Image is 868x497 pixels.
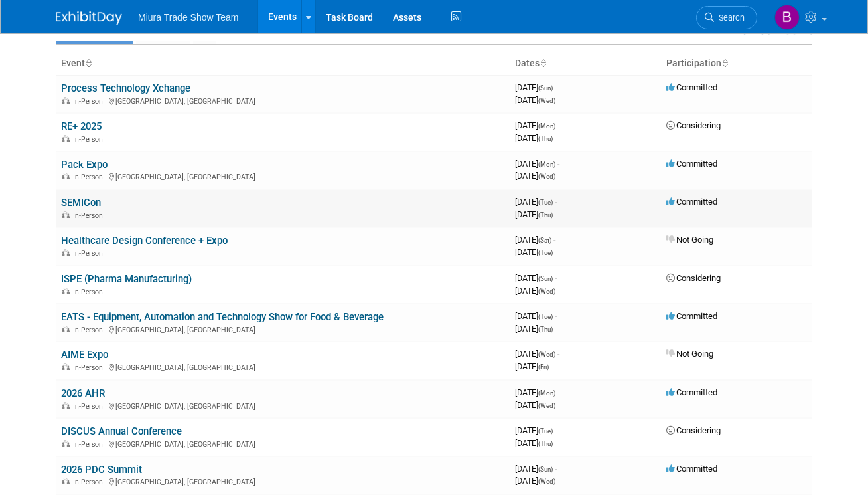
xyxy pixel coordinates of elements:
span: [DATE] [515,464,557,474]
span: [DATE] [515,387,559,397]
span: (Thu) [538,326,553,333]
a: Sort by Event Name [85,58,92,68]
span: [DATE] [515,159,559,169]
span: Not Going [666,235,713,245]
span: [DATE] [515,286,555,296]
span: [DATE] [515,311,557,321]
span: (Thu) [538,135,553,142]
span: Committed [666,311,717,321]
span: (Mon) [538,122,555,130]
div: [GEOGRAPHIC_DATA], [GEOGRAPHIC_DATA] [61,361,504,372]
img: Brittany Jordan [774,5,800,30]
span: In-Person [73,440,107,448]
span: - [555,197,557,207]
img: In-Person Event [62,288,70,294]
span: [DATE] [515,273,557,283]
a: Search [696,6,757,29]
span: (Sat) [538,237,551,244]
span: [DATE] [515,438,553,448]
a: 2026 AHR [61,387,105,399]
span: - [555,425,557,435]
span: (Thu) [538,211,553,219]
span: (Wed) [538,97,555,104]
span: Committed [666,464,717,474]
img: In-Person Event [62,326,70,332]
span: [DATE] [515,209,553,219]
span: [DATE] [515,247,553,257]
a: Process Technology Xchange [61,82,190,94]
span: - [555,273,557,283]
span: - [557,120,559,130]
span: - [553,235,555,245]
a: RE+ 2025 [61,120,102,132]
div: [GEOGRAPHIC_DATA], [GEOGRAPHIC_DATA] [61,438,504,448]
span: In-Person [73,326,107,334]
span: In-Person [73,478,107,486]
a: Sort by Participation Type [721,58,728,68]
span: Committed [666,82,717,92]
span: [DATE] [515,95,555,105]
img: In-Person Event [62,363,70,370]
span: Search [714,13,745,23]
span: [DATE] [515,197,557,207]
div: [GEOGRAPHIC_DATA], [GEOGRAPHIC_DATA] [61,171,504,181]
th: Dates [510,52,661,75]
span: [DATE] [515,324,553,334]
a: Pack Expo [61,159,108,171]
span: (Fri) [538,363,549,371]
img: In-Person Event [62,97,70,104]
span: (Wed) [538,288,555,295]
span: [DATE] [515,476,555,486]
span: Committed [666,159,717,169]
span: [DATE] [515,235,555,245]
a: ISPE (Pharma Manufacturing) [61,273,192,285]
th: Event [56,52,510,75]
span: Committed [666,387,717,397]
div: [GEOGRAPHIC_DATA], [GEOGRAPHIC_DATA] [61,400,504,411]
span: [DATE] [515,425,557,435]
span: Considering [666,120,721,130]
span: [DATE] [515,349,559,359]
span: (Tue) [538,427,553,435]
span: - [555,311,557,321]
span: Miura Trade Show Team [138,12,238,23]
span: (Wed) [538,402,555,409]
span: Committed [666,197,717,207]
span: Considering [666,425,721,435]
span: [DATE] [515,133,553,143]
span: - [557,349,559,359]
img: In-Person Event [62,135,70,142]
a: SEMICon [61,197,101,209]
img: In-Person Event [62,173,70,179]
span: (Mon) [538,389,555,397]
span: In-Person [73,173,107,181]
span: (Wed) [538,478,555,485]
span: (Tue) [538,199,553,206]
img: ExhibitDay [56,11,122,25]
span: In-Person [73,288,107,296]
span: - [557,159,559,169]
span: [DATE] [515,120,559,130]
span: [DATE] [515,171,555,181]
span: - [557,387,559,397]
span: (Wed) [538,351,555,358]
span: (Mon) [538,161,555,168]
span: (Sun) [538,466,553,473]
span: (Tue) [538,249,553,256]
a: Sort by Start Date [540,58,546,68]
img: In-Person Event [62,211,70,218]
span: In-Person [73,249,107,258]
a: EATS - Equipment, Automation and Technology Show for Food & Beverage [61,311,384,323]
span: In-Person [73,211,107,220]
span: - [555,464,557,474]
span: (Thu) [538,440,553,447]
span: In-Person [73,402,107,411]
img: In-Person Event [62,478,70,484]
div: [GEOGRAPHIC_DATA], [GEOGRAPHIC_DATA] [61,476,504,486]
img: In-Person Event [62,440,70,447]
div: [GEOGRAPHIC_DATA], [GEOGRAPHIC_DATA] [61,95,504,106]
span: In-Person [73,97,107,106]
a: DISCUS Annual Conference [61,425,182,437]
img: In-Person Event [62,402,70,409]
a: AIME Expo [61,349,108,361]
